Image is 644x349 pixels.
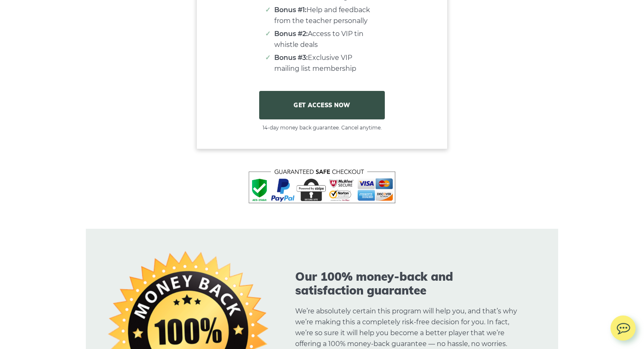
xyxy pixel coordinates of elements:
[274,6,307,14] strong: Bonus #1:
[274,54,308,62] strong: Bonus #3:
[611,315,636,337] img: chat.svg
[274,5,378,26] li: Help and feedback from the teacher personally
[274,52,378,74] li: Exclusive VIP mailing list membership
[197,124,447,132] span: 14-day money back guarantee. Cancel anytime.
[295,269,520,297] h3: Our 100% money-back and satisfaction guarantee
[274,28,378,50] li: Access to VIP tin whistle deals
[259,91,385,119] a: GET ACCESS NOW
[249,169,395,203] img: Tin Whistle Course - Safe checkout
[274,30,308,38] strong: Bonus #2:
